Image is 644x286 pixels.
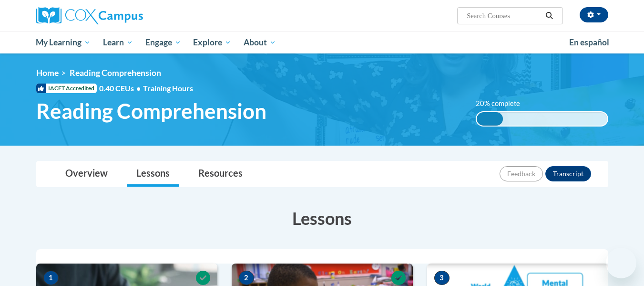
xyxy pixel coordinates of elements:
a: Engage [139,32,187,53]
span: Learn [103,37,133,48]
div: 20% complete [477,112,503,126]
a: Home [36,68,59,78]
a: About [237,32,282,53]
a: Resources [189,161,252,187]
div: Main menu [22,32,623,53]
label: 20% complete [476,98,531,109]
input: Search Courses [466,10,542,21]
span: My Learning [36,37,91,48]
img: Cox Campus [36,7,143,24]
button: Feedback [500,166,543,181]
a: Learn [97,32,139,53]
span: Reading Comprehension [70,68,161,78]
span: Reading Comprehension [36,98,266,124]
span: 0.40 CEUs [99,83,143,94]
span: IACET Accredited [36,84,97,93]
span: Explore [193,37,231,48]
span: Engage [145,37,181,48]
button: Transcript [545,166,591,181]
h3: Lessons [36,206,608,230]
span: 1 [43,271,59,285]
a: Lessons [127,161,179,187]
a: Overview [56,161,117,187]
button: Search [542,10,556,21]
span: • [136,84,141,93]
span: Training Hours [143,84,193,93]
a: My Learning [30,32,97,53]
span: En español [569,37,609,47]
button: Account Settings [580,7,608,22]
a: En español [563,32,615,53]
span: About [244,37,276,48]
iframe: Button to launch messaging window [606,248,636,278]
a: Cox Campus [36,7,217,24]
span: 3 [434,271,450,285]
a: Explore [187,32,237,53]
span: 2 [239,271,254,285]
